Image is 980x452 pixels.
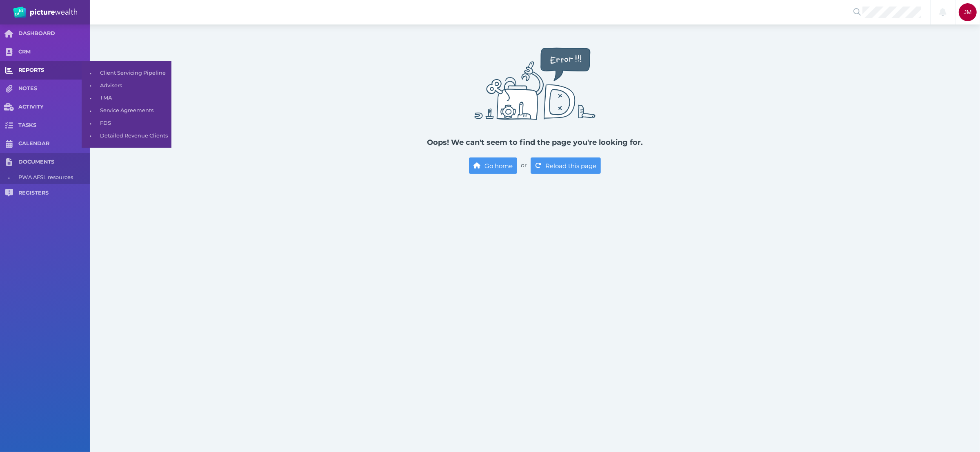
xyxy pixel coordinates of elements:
[82,68,100,78] span: •
[82,93,100,103] span: •
[100,104,169,117] span: Service Agreements
[82,92,171,104] a: •TMA
[482,162,517,170] span: Go home
[531,157,601,174] button: Reload this page
[18,67,90,74] span: REPORTS
[469,157,517,174] a: Go home
[18,140,90,147] span: CALENDAR
[18,171,87,184] span: PWA AFSL resources
[82,118,100,129] span: •
[82,117,171,130] a: •FDS
[959,3,977,21] div: Jonathon Martino
[82,80,171,92] a: •Advisers
[18,30,90,37] span: DASHBOARD
[100,117,169,130] span: FDS
[100,67,169,80] span: Client Servicing Pipeline
[82,130,171,142] a: •Detailed Revenue Clients
[82,131,100,141] span: •
[18,49,90,55] span: CRM
[100,80,169,92] span: Advisers
[18,85,90,92] span: NOTES
[521,162,527,169] span: or
[18,122,90,129] span: TASKS
[427,138,643,147] span: Oops! We can't seem to find the page you're looking for.
[82,106,100,116] span: •
[18,159,90,166] span: DOCUMENTS
[964,9,972,16] span: JM
[82,80,100,91] span: •
[543,162,600,170] span: Reload this page
[100,92,169,104] span: TMA
[82,67,171,80] a: •Client Servicing Pipeline
[474,47,596,120] img: Error
[18,190,90,197] span: REGISTERS
[82,104,171,117] a: •Service Agreements
[18,104,90,111] span: ACTIVITY
[100,130,169,142] span: Detailed Revenue Clients
[13,7,77,18] img: PW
